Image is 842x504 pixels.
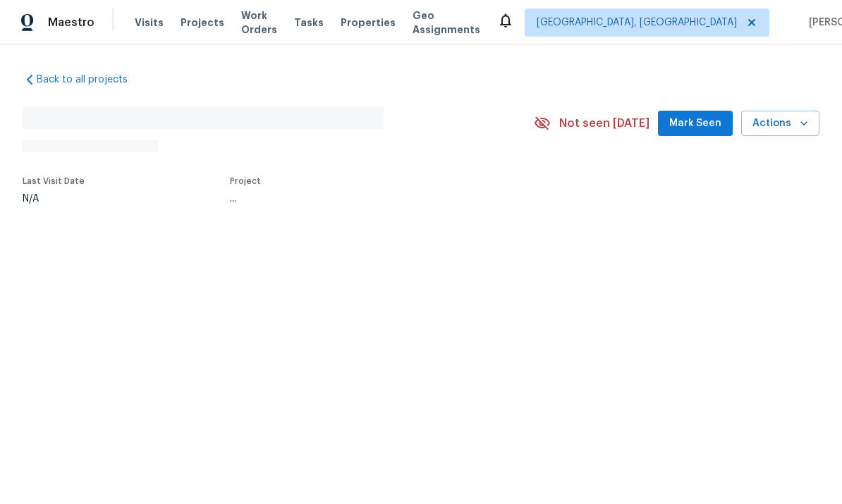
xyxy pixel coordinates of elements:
div: ... [230,194,501,204]
span: Work Orders [241,8,277,37]
span: Last Visit Date [23,177,85,185]
button: Mark Seen [658,111,733,137]
span: Tasks [294,18,324,27]
div: N/A [23,194,85,204]
span: Geo Assignments [413,8,480,37]
span: Properties [341,16,396,30]
span: Maestro [48,16,94,30]
span: [GEOGRAPHIC_DATA], [GEOGRAPHIC_DATA] [537,16,737,30]
span: Not seen [DATE] [559,116,649,130]
a: Back to all projects [23,73,158,87]
span: Visits [135,16,164,30]
span: Mark Seen [669,115,721,133]
span: Actions [752,115,808,133]
span: Projects [181,16,224,30]
span: Project [230,177,261,185]
button: Actions [741,111,819,137]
